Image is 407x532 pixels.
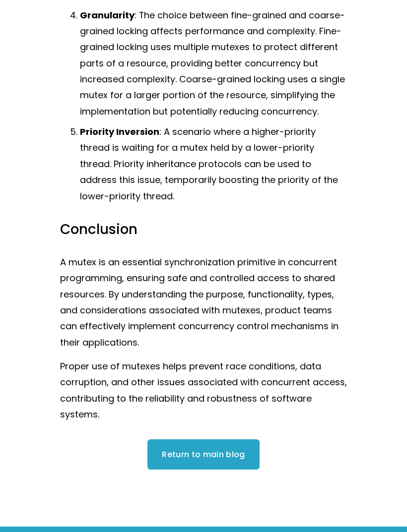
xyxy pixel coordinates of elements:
[60,254,347,351] p: A mutex is an essential synchronization primitive in concurrent programming, ensuring safe and co...
[147,439,260,469] a: Return to main blog
[80,125,159,138] strong: Priority Inversion
[80,124,347,204] p: : A scenario where a higher-priority thread is waiting for a mutex held by a lower-priority threa...
[80,9,135,21] strong: Granularity
[80,7,347,119] p: : The choice between fine-grained and coarse-grained locking affects performance and complexity. ...
[60,358,347,422] p: Proper use of mutexes helps prevent race conditions, data corruption, and other issues associated...
[60,220,347,238] h3: Conclusion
